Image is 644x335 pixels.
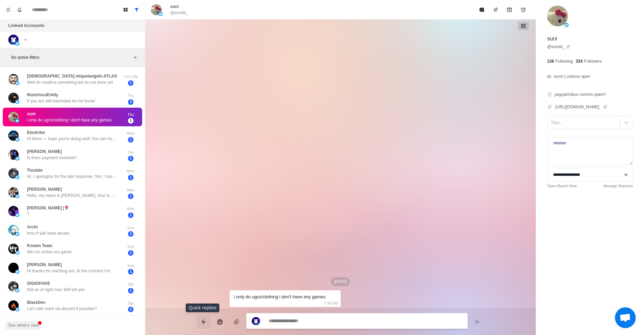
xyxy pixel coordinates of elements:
[27,287,85,293] p: Not as of right now. Will tell you
[15,251,19,255] img: picture
[331,277,350,286] p: [DATE]
[14,4,25,15] button: Notifications
[27,243,53,249] p: Known Team
[122,225,139,231] p: Sun
[122,93,139,99] p: Thu
[489,3,503,17] button: Pin
[27,148,62,155] p: [PERSON_NAME]
[15,81,19,85] img: picture
[27,111,36,117] p: suni
[475,3,489,17] button: Mark as read
[27,205,69,211] p: [PERSON_NAME] |🌹
[8,225,19,235] img: picture
[122,74,139,80] p: 7:57 PM
[27,280,50,287] p: GIGIOFAKE
[128,193,134,199] span: 1
[27,262,62,268] p: [PERSON_NAME]
[122,206,139,212] p: Mon
[27,299,45,306] p: BlazeDev
[15,175,19,179] img: picture
[27,268,117,274] p: Hi thanks for reaching out. At the moment I’m on a break and don’t have any active game running, ...
[547,73,590,80] p: dc: svvni | comms open
[27,73,117,79] p: [DEMOGRAPHIC_DATA] miquelangelo ATLAS
[21,36,30,44] button: Add account
[555,91,606,98] p: paypal/robux comms open!!
[555,104,608,110] a: [URL][DOMAIN_NAME]
[503,3,516,17] button: Archive
[230,315,243,329] button: Add media
[27,192,117,199] p: Hello, my name is [PERSON_NAME], nice to meet you! I like to make friends of the opposite sex who...
[564,23,569,27] img: picture
[122,130,139,136] p: Wed
[3,4,14,15] button: Menu
[234,293,325,301] div: i only do ugcs/clothing i don't have any games
[131,53,139,62] button: Add filters
[8,35,19,45] img: picture
[516,3,530,17] button: Add reminder
[547,44,571,50] a: @svvniii_
[555,58,573,64] p: Following
[27,249,72,255] p: We run active ccu game
[15,137,19,142] img: picture
[27,173,117,180] p: Hi, I apologize for the late response. Yes, I have a small game that peaked at 230K MAU and has n...
[11,54,131,61] p: No active filters
[470,315,484,329] button: Send message
[122,281,139,287] p: Sat
[547,183,577,189] a: Open Board View
[547,35,557,43] p: suni
[547,58,554,64] p: 138
[122,263,139,269] p: Sun
[131,4,142,15] button: Show all conversations
[122,150,139,155] p: Tue
[576,58,582,64] p: 334
[27,129,45,136] p: Elontribe
[128,99,134,105] span: 4
[8,187,19,198] img: picture
[122,112,139,118] p: Thu
[8,263,19,273] img: picture
[128,250,134,256] span: 1
[27,79,113,85] p: Well im creatina something but its not done yet
[6,321,42,329] button: See what's new
[128,156,134,161] span: 1
[128,118,134,124] span: 1
[8,93,19,103] img: picture
[128,212,134,218] span: 1
[128,231,134,237] span: 2
[15,232,19,236] img: picture
[8,22,44,29] p: Linked Accounts
[128,175,134,180] span: 1
[151,4,162,15] img: picture
[15,119,19,123] img: picture
[8,130,19,141] img: picture
[27,224,38,230] p: Archi
[8,150,19,160] img: picture
[8,112,19,122] img: picture
[8,74,19,84] img: picture
[8,281,19,292] img: picture
[8,206,19,216] img: picture
[15,288,19,292] img: picture
[15,100,19,104] img: picture
[324,299,338,307] p: 7:30 AM
[27,230,69,236] p: hmu if yall need decals
[122,187,139,193] p: Mon
[8,244,19,254] img: picture
[27,306,97,312] p: Let’s talk more via discord if possible?
[27,136,117,142] p: Hi there — hope you're doing well! You can now access original shares (Primary Market) of [PERSON...
[615,307,636,328] a: Open chat
[27,155,76,161] p: Is there payment involved?
[128,137,134,143] span: 1
[128,80,134,86] span: 1
[8,168,19,179] img: picture
[128,307,134,312] span: 2
[27,186,62,192] p: [PERSON_NAME]
[8,300,19,311] img: picture
[547,6,568,26] img: picture
[122,300,139,306] p: Sat
[122,244,139,250] p: Sun
[15,156,19,161] img: picture
[128,288,134,293] span: 1
[158,12,163,16] img: picture
[170,3,179,10] p: suni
